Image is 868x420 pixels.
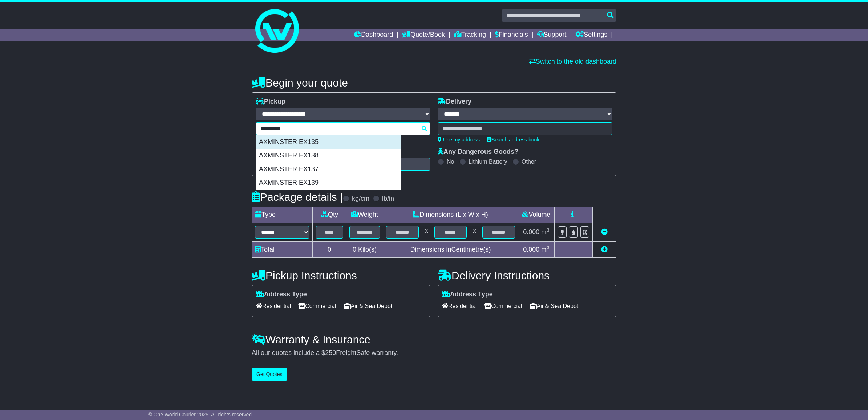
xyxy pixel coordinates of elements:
[252,333,616,345] h4: Warranty & Insurance
[252,207,313,223] td: Type
[346,207,383,223] td: Weight
[256,122,430,135] typeahead: Please provide city
[438,148,518,156] label: Any Dangerous Goods?
[454,29,486,41] a: Tracking
[256,163,401,176] div: AXMINSTER EX137
[256,300,291,312] span: Residential
[252,77,616,89] h4: Begin your quote
[530,300,579,312] span: Air & Sea Depot
[256,149,401,163] div: AXMINSTER EX138
[438,269,616,281] h4: Delivery Instructions
[353,246,356,253] span: 0
[256,135,401,149] div: AXMINSTER EX135
[484,300,522,312] span: Commercial
[547,227,549,233] sup: 3
[495,29,528,41] a: Financials
[523,228,539,236] span: 0.000
[541,246,549,253] span: m
[601,228,608,236] a: Remove this item
[438,137,480,143] a: Use my address
[422,223,431,242] td: x
[470,223,479,242] td: x
[547,245,549,250] sup: 3
[256,176,401,190] div: AXMINSTER EX139
[529,58,616,65] a: Switch to the old dashboard
[352,195,369,203] label: kg/cm
[447,158,454,165] label: No
[256,291,307,299] label: Address Type
[575,29,607,41] a: Settings
[382,195,394,203] label: lb/in
[601,246,608,253] a: Add new item
[487,137,539,143] a: Search address book
[402,29,445,41] a: Quote/Book
[313,242,346,258] td: 0
[346,242,383,258] td: Kilo(s)
[354,29,393,41] a: Dashboard
[383,207,518,223] td: Dimensions (L x W x H)
[469,158,507,165] label: Lithium Battery
[383,242,518,258] td: Dimensions in Centimetre(s)
[541,228,549,236] span: m
[252,191,343,203] h4: Package details |
[438,98,471,106] label: Delivery
[522,158,536,165] label: Other
[256,98,285,106] label: Pickup
[148,412,253,417] span: © One World Courier 2025. All rights reserved.
[537,29,567,41] a: Support
[518,207,554,223] td: Volume
[313,207,346,223] td: Qty
[442,300,477,312] span: Residential
[252,349,616,357] div: All our quotes include a $ FreightSafe warranty.
[252,269,430,281] h4: Pickup Instructions
[252,368,287,381] button: Get Quotes
[325,349,336,356] span: 250
[298,300,336,312] span: Commercial
[344,300,393,312] span: Air & Sea Depot
[442,291,493,299] label: Address Type
[523,246,539,253] span: 0.000
[252,242,313,258] td: Total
